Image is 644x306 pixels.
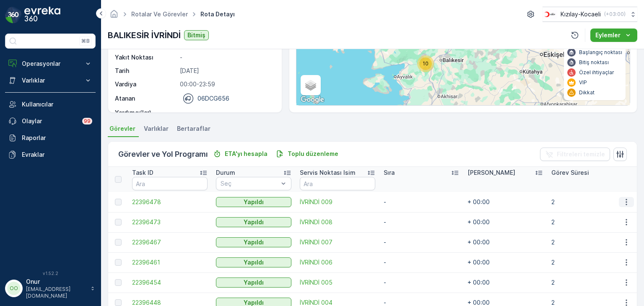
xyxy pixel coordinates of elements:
[115,199,122,205] div: Toggle Row Selected
[115,259,122,266] div: Toggle Row Selected
[579,79,587,86] p: VIP
[132,169,153,177] p: Task ID
[216,237,291,247] button: Yapıldı
[5,96,96,113] a: Kullanıcılar
[131,10,188,18] a: Rotalar ve Görevler
[26,277,86,286] p: Onur
[379,252,463,272] td: -
[551,218,627,226] p: 2
[5,7,22,23] img: logo
[210,149,271,159] button: ETA'yı hesapla
[216,169,235,177] p: Durum
[561,10,601,18] p: Kızılay-Kocaeli
[463,192,547,212] td: + 00:00
[5,130,96,146] a: Raporlar
[5,72,96,89] button: Varlıklar
[300,198,375,206] a: İVRİNDİ 009
[417,55,434,72] div: 10
[26,286,86,299] p: [EMAIL_ADDRESS][DOMAIN_NAME]
[216,217,291,227] button: Yapıldı
[300,278,375,287] a: İVRİNDİ 005
[180,109,273,117] p: -
[300,258,375,267] a: İVRİNDİ 006
[22,100,92,109] p: Kullanıcılar
[551,169,589,177] p: Görev Süresi
[81,38,90,44] p: ⌘B
[543,7,637,22] button: Kızılay-Kocaeli(+03:00)
[379,212,463,232] td: -
[216,197,291,207] button: Yapıldı
[551,198,627,206] p: 2
[579,49,622,56] p: Başlangıç noktası
[180,80,273,88] p: 00:00-23:59
[463,272,547,293] td: + 00:00
[300,218,375,226] a: İVRİNDİ 008
[7,282,21,295] div: OO
[132,218,208,226] a: 22396473
[244,238,264,246] p: Yapıldı
[118,148,208,160] p: Görevler ve Yol Programı
[244,258,264,267] p: Yapıldı
[22,150,92,159] p: Evraklar
[423,60,428,67] span: 10
[604,11,626,18] p: ( +03:00 )
[115,67,177,75] p: Tarih
[22,76,79,85] p: Varlıklar
[180,53,273,62] p: -
[379,232,463,252] td: -
[221,179,278,188] p: Seç
[579,69,614,76] p: Özel ihtiyaçlar
[579,59,609,66] p: Bitiş noktası
[543,10,557,19] img: k%C4%B1z%C4%B1lay_0jL9uU1.png
[132,278,208,287] a: 22396454
[300,238,375,246] a: İVRİNDİ 007
[225,150,267,158] p: ETA'yı hesapla
[115,53,177,62] p: Yakıt Noktası
[180,67,273,75] p: [DATE]
[115,109,177,117] p: Yardımcı(lar)
[22,60,79,68] p: Operasyonlar
[244,278,264,287] p: Yapıldı
[132,238,208,246] span: 22396467
[244,218,264,226] p: Yapıldı
[467,169,515,177] p: [PERSON_NAME]
[24,7,60,23] img: logo_dark-DEwI_e13.png
[379,192,463,212] td: -
[244,198,264,206] p: Yapıldı
[115,299,122,306] div: Toggle Row Selected
[5,55,96,72] button: Operasyonlar
[288,150,338,158] p: Toplu düzenleme
[132,198,208,206] a: 22396478
[22,117,77,125] p: Olaylar
[551,258,627,267] p: 2
[216,277,291,288] button: Yapıldı
[199,10,236,18] span: Rota Detayı
[299,94,326,105] a: Bu bölgeyi Google Haritalar'da açın (yeni pencerede açılır)
[22,134,92,142] p: Raporlar
[579,89,595,96] p: Dikkat
[463,212,547,232] td: + 00:00
[590,29,637,42] button: Eylemler
[273,149,342,159] button: Toplu düzenleme
[595,31,621,39] p: Eylemler
[132,258,208,267] a: 22396461
[197,94,229,103] p: 06DCG656
[5,271,96,276] span: v 1.52.2
[109,124,135,133] span: Görevler
[540,148,610,161] button: Filtreleri temizle
[177,124,210,133] span: Bertaraflar
[187,31,205,39] p: Bitmiş
[5,277,96,299] button: OOOnur[EMAIL_ADDRESS][DOMAIN_NAME]
[557,150,605,158] p: Filtreleri temizle
[144,124,169,133] span: Varlıklar
[108,29,181,41] p: BALIKESİR İVRİNDİ
[109,13,119,20] a: Ana Sayfa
